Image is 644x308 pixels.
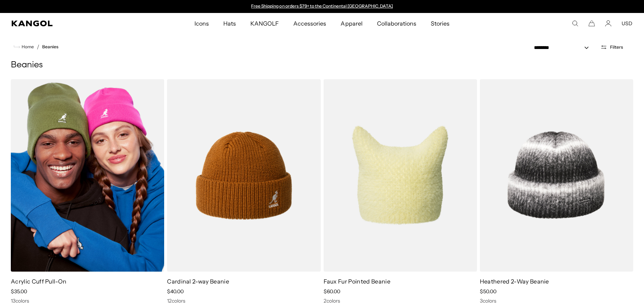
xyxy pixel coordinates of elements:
slideshow-component: Announcement bar [248,4,397,9]
span: Accessories [293,13,326,34]
select: Sort by: Featured [531,44,596,52]
a: Collaborations [370,13,424,34]
h1: Beanies [11,60,633,71]
a: Home [14,44,34,50]
div: 12 colors [167,298,320,304]
span: Filters [610,45,623,50]
a: KANGOLF [243,13,286,34]
button: Cart [588,20,595,27]
a: Accessories [286,13,333,34]
a: Kangol [12,21,128,26]
div: Announcement [248,4,397,9]
span: Collaborations [377,13,416,34]
span: Home [20,44,34,49]
div: 3 colors [480,298,633,304]
span: $60.00 [324,288,340,295]
span: Apparel [341,13,362,34]
a: Faux Fur Pointed Beanie [324,278,390,285]
span: Hats [223,13,236,34]
div: 1 of 2 [248,4,397,9]
a: Heathered 2-Way Beanie [480,278,549,285]
img: Faux Fur Pointed Beanie [324,79,477,272]
span: $35.00 [11,288,27,295]
div: 13 colors [11,298,164,304]
a: Stories [424,13,457,34]
a: Icons [187,13,216,34]
a: Account [605,20,612,27]
button: USD [622,20,632,27]
a: Apparel [333,13,369,34]
span: $50.00 [480,288,496,295]
summary: Search here [572,20,578,27]
a: Hats [216,13,243,34]
a: Acrylic Cuff Pull-On [11,278,66,285]
span: $40.00 [167,288,184,295]
div: 2 colors [324,298,477,304]
span: Stories [431,13,450,34]
a: Free Shipping on orders $79+ to the Continental [GEOGRAPHIC_DATA] [251,3,393,9]
img: Cardinal 2-way Beanie [167,79,320,272]
img: Acrylic Cuff Pull-On [11,79,164,272]
a: Cardinal 2-way Beanie [167,278,229,285]
button: Open filters [596,44,627,50]
span: Icons [194,13,209,34]
img: Heathered 2-Way Beanie [480,79,633,272]
span: KANGOLF [250,13,279,34]
a: Beanies [42,44,58,49]
li: / [34,43,39,51]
